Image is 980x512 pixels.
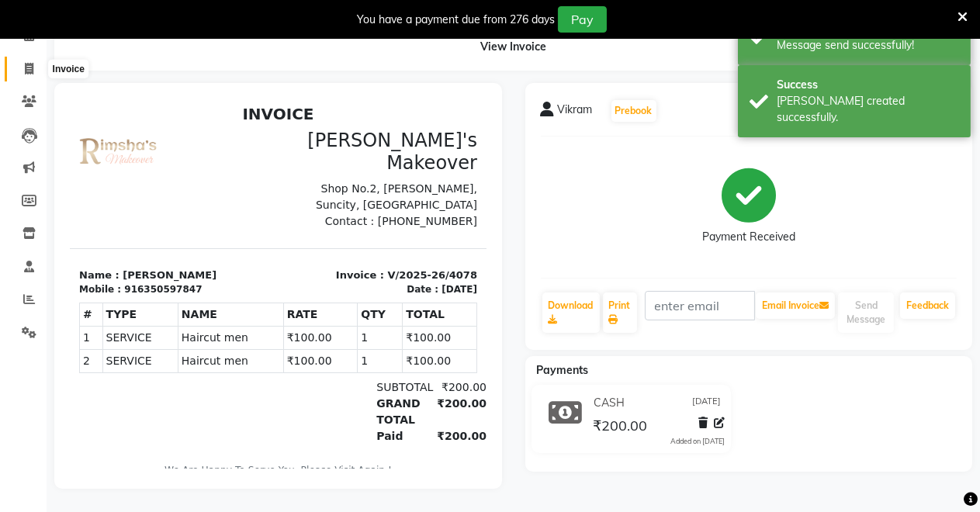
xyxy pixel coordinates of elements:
[603,292,637,333] a: Print
[777,93,959,126] div: Bill created successfully.
[838,292,894,333] button: Send Message
[218,31,408,76] h3: [PERSON_NAME]'s Makeover
[10,251,33,275] td: 2
[10,205,33,228] th: #
[297,281,357,297] div: SUBTOTAL
[593,417,647,438] span: ₹200.00
[357,12,555,28] div: You have a payment due from 276 days
[33,251,108,275] td: SERVICE
[357,297,417,330] div: ₹200.00
[297,297,357,330] div: GRAND TOTAL
[218,169,408,185] p: Invoice : V/2025-26/4078
[213,205,288,228] th: RATE
[337,184,369,198] div: Date :
[357,281,417,297] div: ₹200.00
[112,231,210,247] span: Haircut men
[54,184,132,198] div: 916350597847
[218,115,408,131] p: Contact : [PHONE_NUMBER]
[108,205,213,228] th: NAME
[288,205,333,228] th: QTY
[9,184,51,198] div: Mobile :
[777,77,959,93] div: Success
[9,365,407,379] p: We Are Happy To Serve You, Please Visit Again !
[288,251,333,275] td: 1
[900,292,955,319] a: Feedback
[372,184,407,198] div: [DATE]
[49,60,88,78] div: Invoice
[537,363,589,377] span: Payments
[333,205,407,228] th: TOTAL
[702,230,795,246] div: Payment Received
[594,395,625,411] span: CASH
[645,291,756,320] input: enter email
[33,205,108,228] th: TYPE
[33,228,108,251] td: SERVICE
[692,395,721,411] span: [DATE]
[112,254,210,271] span: Haircut men
[218,82,408,115] p: Shop No.2, [PERSON_NAME], Suncity, [GEOGRAPHIC_DATA]
[9,6,407,25] h2: INVOICE
[297,330,357,346] div: Paid
[558,6,607,33] button: Pay
[9,169,199,185] p: Name : [PERSON_NAME]
[213,228,288,251] td: ₹100.00
[10,228,33,251] td: 1
[333,251,407,275] td: ₹100.00
[777,37,959,54] div: Message send successfully!
[670,436,725,447] div: Added on [DATE]
[756,292,835,319] button: Email Invoice
[54,23,972,71] div: View Invoice
[611,100,656,122] button: Prebook
[288,228,333,251] td: 1
[558,102,593,123] span: Vikram
[357,330,417,346] div: ₹200.00
[213,251,288,275] td: ₹100.00
[333,228,407,251] td: ₹100.00
[542,292,600,333] a: Download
